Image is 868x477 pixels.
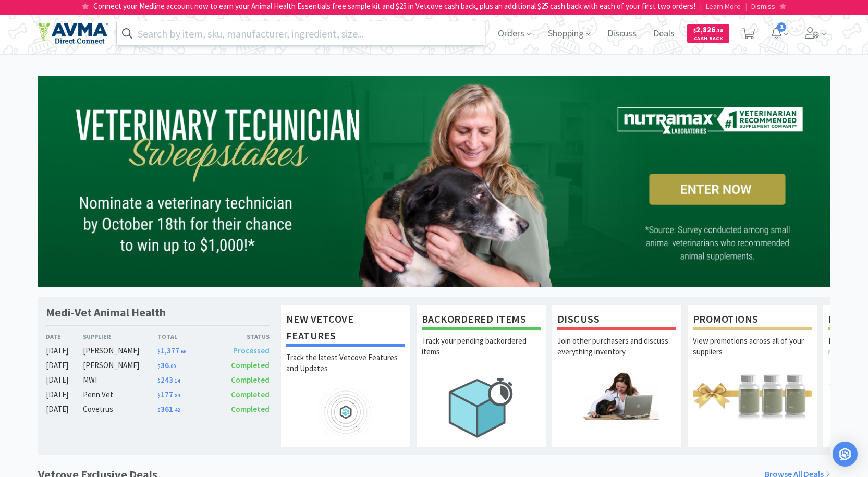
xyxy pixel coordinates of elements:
[46,345,83,357] div: [DATE]
[777,22,786,32] span: 1
[693,335,812,372] p: View promotions across all of your suppliers
[83,403,157,415] div: Covetrus
[46,403,83,415] div: [DATE]
[286,311,405,347] h1: New Vetcove Features
[687,19,729,47] a: $2,826.18Cash Back
[46,374,270,386] a: [DATE]MWI$243.14Completed
[833,442,858,467] div: Open Intercom Messenger
[751,2,775,11] span: Dismiss
[179,348,186,355] span: . 66
[649,29,679,39] a: Deals
[117,21,485,45] input: Search by item, sku, manufacturer, ingredient, size...
[706,2,741,11] span: Learn More
[557,372,676,419] img: hero_discuss.png
[83,388,157,401] div: Penn Vet
[46,388,83,401] div: [DATE]
[693,27,696,34] span: $
[231,389,270,399] span: Completed
[693,372,812,419] img: hero_promotions.png
[157,407,161,413] span: $
[46,374,83,386] div: [DATE]
[173,392,180,399] span: . 84
[38,22,108,44] img: e4e33dab9f054f5782a47901c742baa9_102.png
[46,403,270,415] a: [DATE]Covetrus$361.42Completed
[233,346,270,356] span: Processed
[286,388,405,436] img: hero_feature_roadmap.png
[46,345,270,357] a: [DATE][PERSON_NAME]$1,377.66Processed
[231,375,270,385] span: Completed
[157,392,161,399] span: $
[231,360,270,370] span: Completed
[231,404,270,414] span: Completed
[745,1,747,11] span: |
[286,352,405,388] p: Track the latest Vetcove Features and Updates
[169,363,176,370] span: . 00
[157,404,180,414] span: 361
[83,359,157,372] div: [PERSON_NAME]
[46,359,83,372] div: [DATE]
[157,348,161,355] span: $
[157,346,186,356] span: 1,377
[157,332,214,341] div: Total
[416,305,546,447] a: Backordered ItemsTrack your pending backordered items
[557,335,676,372] p: Join other purchasers and discuss everything inventory
[422,335,541,372] p: Track your pending backordered items
[649,13,679,54] span: Deals
[544,13,595,54] span: Shopping
[693,311,812,330] h1: Promotions
[715,27,723,34] span: . 18
[157,377,161,384] span: $
[687,305,817,447] a: PromotionsView promotions across all of your suppliers
[157,389,180,399] span: 177
[83,374,157,386] div: MWI
[46,388,270,401] a: [DATE]Penn Vet$177.84Completed
[83,345,157,357] div: [PERSON_NAME]
[494,13,535,54] span: Orders
[173,377,180,384] span: . 14
[693,36,723,43] span: Cash Back
[280,305,411,447] a: New Vetcove FeaturesTrack the latest Vetcove Features and Updates
[157,375,180,385] span: 243
[46,332,83,341] div: Date
[422,372,541,443] img: hero_backorders.png
[693,25,723,34] span: 2,826
[214,332,270,341] div: Status
[557,311,676,330] h1: Discuss
[83,332,157,341] div: Supplier
[157,363,161,370] span: $
[46,359,270,372] a: [DATE][PERSON_NAME]$36.00Completed
[173,407,180,413] span: . 42
[603,29,641,39] a: Discuss
[552,305,682,447] a: DiscussJoin other purchasers and discuss everything inventory
[46,305,166,320] h1: Medi-Vet Animal Health
[157,360,176,370] span: 36
[700,1,702,11] span: |
[38,76,830,287] img: 638bfce1fe70428199898dc617ffe4ce.png
[603,13,641,54] span: Discuss
[422,311,541,330] h1: Backordered Items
